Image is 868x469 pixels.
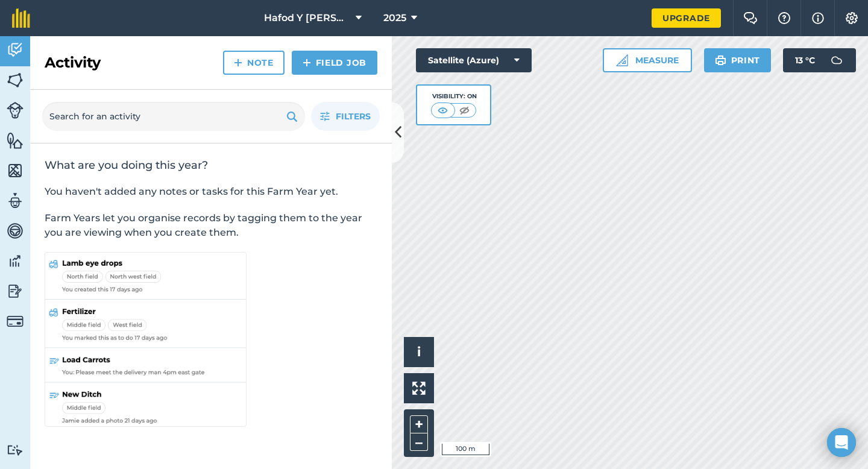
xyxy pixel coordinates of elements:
img: svg+xml;base64,PD94bWwgdmVyc2lvbj0iMS4wIiBlbmNvZGluZz0idXRmLTgiPz4KPCEtLSBHZW5lcmF0b3I6IEFkb2JlIE... [825,48,849,72]
span: i [417,344,421,359]
img: svg+xml;base64,PHN2ZyB4bWxucz0iaHR0cDovL3d3dy53My5vcmcvMjAwMC9zdmciIHdpZHRoPSIxOSIgaGVpZ2h0PSIyNC... [715,53,726,68]
button: Filters [311,102,380,131]
img: svg+xml;base64,PHN2ZyB4bWxucz0iaHR0cDovL3d3dy53My5vcmcvMjAwMC9zdmciIHdpZHRoPSI1NiIgaGVpZ2h0PSI2MC... [7,71,24,89]
a: Field Job [292,51,377,75]
div: Open Intercom Messenger [827,428,856,457]
img: svg+xml;base64,PHN2ZyB4bWxucz0iaHR0cDovL3d3dy53My5vcmcvMjAwMC9zdmciIHdpZHRoPSI1MCIgaGVpZ2h0PSI0MC... [435,104,450,116]
img: svg+xml;base64,PD94bWwgdmVyc2lvbj0iMS4wIiBlbmNvZGluZz0idXRmLTgiPz4KPCEtLSBHZW5lcmF0b3I6IEFkb2JlIE... [7,102,24,119]
button: i [404,337,434,367]
img: svg+xml;base64,PHN2ZyB4bWxucz0iaHR0cDovL3d3dy53My5vcmcvMjAwMC9zdmciIHdpZHRoPSIxNCIgaGVpZ2h0PSIyNC... [303,55,311,70]
img: fieldmargin Logo [12,8,30,28]
img: Four arrows, one pointing top left, one top right, one bottom right and the last bottom left [412,382,426,395]
img: A question mark icon [777,12,791,24]
img: svg+xml;base64,PD94bWwgdmVyc2lvbj0iMS4wIiBlbmNvZGluZz0idXRmLTgiPz4KPCEtLSBHZW5lcmF0b3I6IEFkb2JlIE... [7,313,24,330]
img: A cog icon [844,12,859,24]
img: svg+xml;base64,PD94bWwgdmVyc2lvbj0iMS4wIiBlbmNvZGluZz0idXRmLTgiPz4KPCEtLSBHZW5lcmF0b3I6IEFkb2JlIE... [7,444,24,456]
img: svg+xml;base64,PD94bWwgdmVyc2lvbj0iMS4wIiBlbmNvZGluZz0idXRmLTgiPz4KPCEtLSBHZW5lcmF0b3I6IEFkb2JlIE... [7,222,24,240]
button: Print [704,48,772,72]
span: 2025 [383,11,406,25]
img: Two speech bubbles overlapping with the left bubble in the forefront [743,12,758,24]
img: svg+xml;base64,PD94bWwgdmVyc2lvbj0iMS4wIiBlbmNvZGluZz0idXRmLTgiPz4KPCEtLSBHZW5lcmF0b3I6IEFkb2JlIE... [7,41,24,59]
span: Filters [336,110,371,123]
div: Visibility: On [431,92,477,101]
a: Upgrade [652,8,721,28]
h2: Activity [45,53,101,72]
span: 13 ° C [795,48,815,72]
img: svg+xml;base64,PHN2ZyB4bWxucz0iaHR0cDovL3d3dy53My5vcmcvMjAwMC9zdmciIHdpZHRoPSI1NiIgaGVpZ2h0PSI2MC... [7,162,24,180]
img: svg+xml;base64,PD94bWwgdmVyc2lvbj0iMS4wIiBlbmNvZGluZz0idXRmLTgiPz4KPCEtLSBHZW5lcmF0b3I6IEFkb2JlIE... [7,192,24,210]
img: svg+xml;base64,PHN2ZyB4bWxucz0iaHR0cDovL3d3dy53My5vcmcvMjAwMC9zdmciIHdpZHRoPSIxOSIgaGVpZ2h0PSIyNC... [286,109,298,124]
img: svg+xml;base64,PD94bWwgdmVyc2lvbj0iMS4wIiBlbmNvZGluZz0idXRmLTgiPz4KPCEtLSBHZW5lcmF0b3I6IEFkb2JlIE... [7,252,24,270]
a: Note [223,51,285,75]
img: svg+xml;base64,PD94bWwgdmVyc2lvbj0iMS4wIiBlbmNvZGluZz0idXRmLTgiPz4KPCEtLSBHZW5lcmF0b3I6IEFkb2JlIE... [7,282,24,300]
img: svg+xml;base64,PHN2ZyB4bWxucz0iaHR0cDovL3d3dy53My5vcmcvMjAwMC9zdmciIHdpZHRoPSIxNCIgaGVpZ2h0PSIyNC... [234,55,242,70]
img: Ruler icon [616,54,628,66]
button: 13 °C [783,48,856,72]
input: Search for an activity [42,102,305,131]
button: Measure [603,48,692,72]
span: Hafod Y [PERSON_NAME] [264,11,351,25]
button: + [410,415,428,433]
p: You haven't added any notes or tasks for this Farm Year yet. [45,184,377,199]
button: Satellite (Azure) [416,48,532,72]
img: svg+xml;base64,PHN2ZyB4bWxucz0iaHR0cDovL3d3dy53My5vcmcvMjAwMC9zdmciIHdpZHRoPSI1NiIgaGVpZ2h0PSI2MC... [7,131,24,150]
button: – [410,433,428,451]
h2: What are you doing this year? [45,158,377,172]
p: Farm Years let you organise records by tagging them to the year you are viewing when you create t... [45,211,377,240]
img: svg+xml;base64,PHN2ZyB4bWxucz0iaHR0cDovL3d3dy53My5vcmcvMjAwMC9zdmciIHdpZHRoPSI1MCIgaGVpZ2h0PSI0MC... [457,104,472,116]
img: svg+xml;base64,PHN2ZyB4bWxucz0iaHR0cDovL3d3dy53My5vcmcvMjAwMC9zdmciIHdpZHRoPSIxNyIgaGVpZ2h0PSIxNy... [812,11,824,25]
